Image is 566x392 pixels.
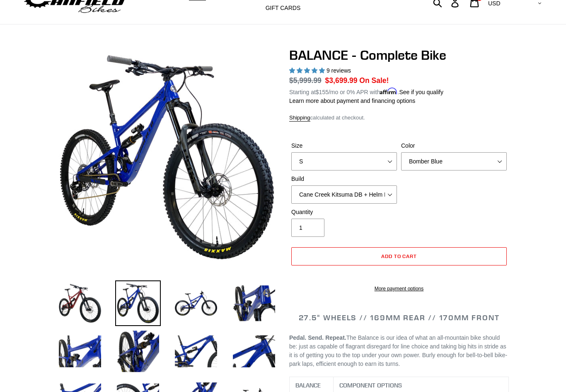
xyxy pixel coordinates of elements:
img: Load image into Gallery viewer, BALANCE - Complete Bike [57,280,103,326]
img: Load image into Gallery viewer, BALANCE - Complete Bike [173,280,219,326]
span: $155 [316,89,329,95]
p: The Balance is our idea of what an all-mountain bike should be: just as capable of flagrant disre... [289,334,509,368]
button: Add to cart [291,247,507,265]
span: Affirm [380,88,397,95]
p: Starting at /mo or 0% APR with . [289,86,443,97]
img: Load image into Gallery viewer, BALANCE - Complete Bike [115,329,161,374]
h1: BALANCE - Complete Bike [289,47,509,63]
b: Pedal. Send. Repeat. [289,334,346,341]
label: Color [401,141,507,150]
label: Size [291,141,397,150]
img: Load image into Gallery viewer, BALANCE - Complete Bike [231,329,277,374]
span: 9 reviews [327,67,351,74]
img: Load image into Gallery viewer, BALANCE - Complete Bike [231,280,277,326]
img: Load image into Gallery viewer, BALANCE - Complete Bike [173,329,219,374]
a: More payment options [291,285,507,292]
a: Shipping [289,114,310,122]
a: Learn more about payment and financing options [289,97,415,104]
a: See if you qualify - Learn more about Affirm Financing (opens in modal) [399,89,443,95]
span: GIFT CARDS [266,5,301,12]
s: $5,999.99 [289,76,322,85]
div: calculated at checkout. [289,114,509,122]
span: $3,699.99 [325,76,358,85]
img: Load image into Gallery viewer, BALANCE - Complete Bike [115,280,161,326]
label: Build [291,175,397,183]
label: Quantity [291,208,397,217]
span: On Sale! [359,75,389,86]
span: 5.00 stars [289,67,327,74]
span: Add to cart [381,253,417,259]
h2: 27.5" WHEELS // 169MM REAR // 170MM FRONT [289,313,509,322]
img: Load image into Gallery viewer, BALANCE - Complete Bike [57,329,103,374]
a: GIFT CARDS [261,2,305,14]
